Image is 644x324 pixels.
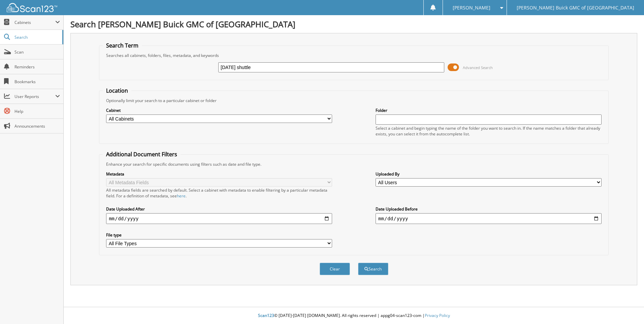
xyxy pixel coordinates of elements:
[103,53,605,58] div: Searches all cabinets, folders, files, metadata, and keywords
[376,206,602,212] label: Date Uploaded Before
[376,107,602,113] label: Folder
[14,94,55,99] span: User Reports
[64,307,644,324] div: © [DATE]-[DATE] [DOMAIN_NAME]. All rights reserved | appg04-scan123-com |
[14,79,60,85] span: Bookmarks
[14,49,60,55] span: Scan
[358,263,388,275] button: Search
[320,263,350,275] button: Clear
[103,98,605,103] div: Optionally limit your search to a particular cabinet or folder
[103,42,142,49] legend: Search Term
[70,19,637,30] h1: Search [PERSON_NAME] Buick GMC of [GEOGRAPHIC_DATA]
[14,123,60,129] span: Announcements
[177,193,186,199] a: here
[106,232,332,238] label: File type
[258,313,274,318] span: Scan123
[610,292,644,324] iframe: Chat Widget
[14,34,59,40] span: Search
[7,3,57,12] img: scan123-logo-white.svg
[103,87,131,94] legend: Location
[106,187,332,199] div: All metadata fields are searched by default. Select a cabinet with metadata to enable filtering b...
[376,125,602,137] div: Select a cabinet and begin typing the name of the folder you want to search in. If the name match...
[376,171,602,177] label: Uploaded By
[106,213,332,224] input: start
[14,64,60,70] span: Reminders
[14,108,60,114] span: Help
[453,6,490,10] span: [PERSON_NAME]
[103,151,181,158] legend: Additional Document Filters
[425,313,450,318] a: Privacy Policy
[106,107,332,113] label: Cabinet
[106,171,332,177] label: Metadata
[14,20,55,25] span: Cabinets
[517,6,634,10] span: [PERSON_NAME] Buick GMC of [GEOGRAPHIC_DATA]
[106,206,332,212] label: Date Uploaded After
[463,65,493,70] span: Advanced Search
[376,213,602,224] input: end
[103,161,605,167] div: Enhance your search for specific documents using filters such as date and file type.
